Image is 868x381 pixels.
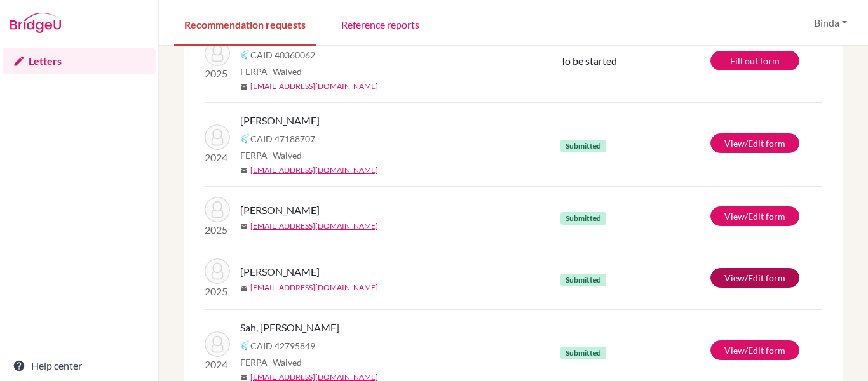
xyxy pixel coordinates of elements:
[250,164,378,176] a: [EMAIL_ADDRESS][DOMAIN_NAME]
[205,124,230,150] img: Bastola, Eric
[268,150,302,161] span: - Waived
[331,2,430,46] a: Reference reports
[174,2,316,46] a: Recommendation requests
[250,81,378,92] a: [EMAIL_ADDRESS][DOMAIN_NAME]
[205,284,230,299] p: 2025
[240,149,302,162] span: FERPA
[240,356,302,369] span: FERPA
[250,339,315,352] span: CAID 42795849
[268,66,302,77] span: - Waived
[250,282,378,293] a: [EMAIL_ADDRESS][DOMAIN_NAME]
[240,50,250,60] img: Common App logo
[10,13,61,33] img: Bridge-U
[240,133,250,144] img: Common App logo
[240,320,339,335] span: Sah, [PERSON_NAME]
[240,83,248,91] span: mail
[205,150,230,165] p: 2024
[205,222,230,237] p: 2025
[250,48,315,62] span: CAID 40360062
[205,331,230,357] img: Sah, Rohan Prasad
[3,48,156,74] a: Letters
[560,212,606,225] span: Submitted
[240,65,302,78] span: FERPA
[808,11,853,35] button: Binda
[250,132,315,145] span: CAID 47188707
[710,268,799,288] a: View/Edit form
[205,66,230,81] p: 2025
[240,284,248,292] span: mail
[250,220,378,232] a: [EMAIL_ADDRESS][DOMAIN_NAME]
[710,206,799,226] a: View/Edit form
[3,353,156,378] a: Help center
[240,264,320,279] span: [PERSON_NAME]
[240,167,248,175] span: mail
[710,133,799,153] a: View/Edit form
[240,340,250,351] img: Common App logo
[560,347,606,359] span: Submitted
[710,51,799,70] a: Fill out form
[205,41,230,66] img: Tiwari, Ayush
[268,357,302,368] span: - Waived
[240,223,248,231] span: mail
[205,357,230,372] p: 2024
[205,197,230,222] img: Khanal, Safal
[240,113,320,128] span: [PERSON_NAME]
[710,340,799,360] a: View/Edit form
[560,274,606,286] span: Submitted
[240,203,320,218] span: [PERSON_NAME]
[560,55,617,67] span: To be started
[205,258,230,284] img: Pradhan, Kinshuk
[560,140,606,152] span: Submitted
